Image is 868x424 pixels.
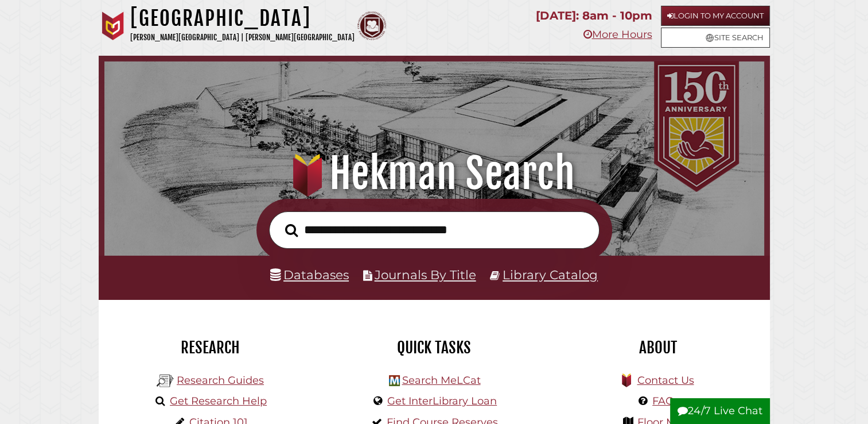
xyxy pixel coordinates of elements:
a: Login to My Account [661,6,770,26]
p: [DATE]: 8am - 10pm [536,6,652,26]
img: Hekman Library Logo [157,372,174,390]
a: Site Search [661,28,770,48]
img: Calvin University [99,11,127,40]
a: Research Guides [177,374,264,387]
a: Databases [270,267,349,282]
p: [PERSON_NAME][GEOGRAPHIC_DATA] | [PERSON_NAME][GEOGRAPHIC_DATA] [130,31,355,44]
a: Journals By Title [375,267,476,282]
i: Search [285,223,298,237]
button: Search [279,221,303,241]
h1: Hekman Search [117,148,751,199]
a: FAQs [652,395,679,407]
img: Calvin Theological Seminary [357,11,386,40]
a: Get Research Help [170,395,267,407]
h2: Quick Tasks [331,338,538,357]
a: More Hours [583,28,652,41]
a: Contact Us [637,374,694,387]
a: Get InterLibrary Loan [387,395,497,407]
h2: Research [107,338,314,357]
img: Hekman Library Logo [389,375,400,386]
h1: [GEOGRAPHIC_DATA] [130,6,355,31]
h2: About [555,338,761,357]
a: Search MeLCat [402,374,480,387]
a: Library Catalog [503,267,598,282]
